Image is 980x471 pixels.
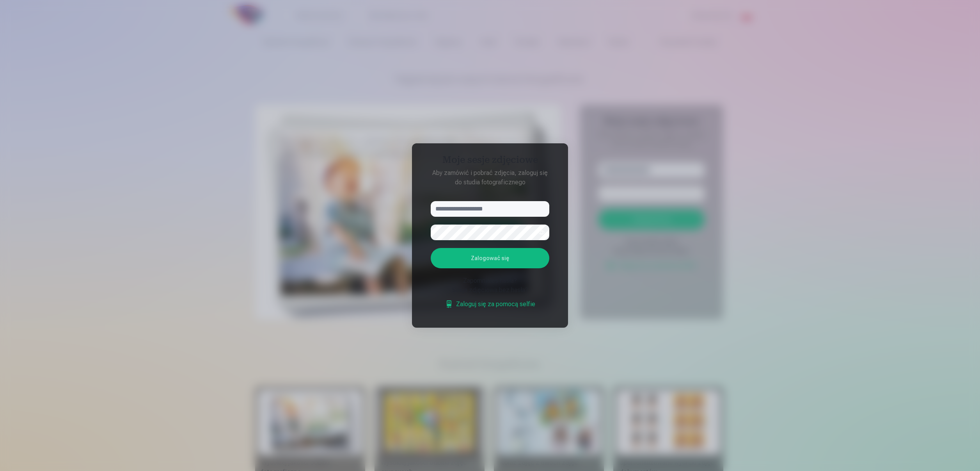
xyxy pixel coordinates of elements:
div: Sesja zdjęciowa bez hasła? [431,285,549,295]
p: Aby zamówić i pobrać zdjęcia, zaloguj się do studia fotograficznego [423,168,557,187]
a: Zaloguj się za pomocą selfie [445,300,535,309]
h4: Moje sesje zdjęciowe [423,154,557,168]
button: Zalogować się [431,248,549,268]
div: Zapomniałeś hasła? [431,276,549,285]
